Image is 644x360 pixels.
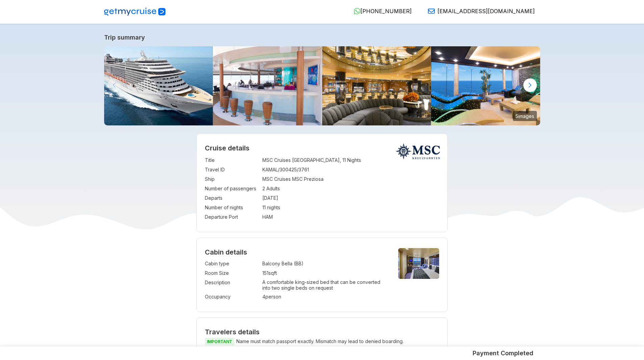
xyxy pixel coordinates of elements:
td: 151 sqft [262,268,387,278]
td: : [259,184,262,193]
td: Departure Port [205,212,259,222]
td: Departs [205,193,259,203]
img: Email [428,8,435,15]
a: [PHONE_NUMBER] [348,8,412,15]
td: 4 person [262,292,387,302]
td: 2 Adults [262,184,439,193]
p: Name must match passport exactly. Mismatch may lead to denied boarding. [205,337,439,346]
span: [PHONE_NUMBER] [360,8,412,15]
small: 5 images [513,111,537,121]
td: Room Size [205,268,259,278]
td: KAMAL/300425/3761 [262,165,439,174]
img: preziosa-public-areas-aurea-spa.jpg [431,46,540,125]
a: Trip summary [104,34,540,41]
td: : [259,259,262,268]
td: : [259,193,262,203]
td: : [259,155,262,165]
td: Description [205,278,259,292]
p: A comfortable king-sized bed that can be converted into two single beds on request [262,279,387,291]
td: MSC Cruises MSC Preziosa [262,174,439,184]
img: saphir-bar_msc-preziosa.jpg [213,46,322,125]
td: Number of nights [205,203,259,212]
td: Travel ID [205,165,259,174]
td: [DATE] [262,193,439,203]
img: WhatsApp [354,8,360,15]
td: Balcony Bella (BB) [262,259,387,268]
td: HAM [262,212,439,222]
td: Title [205,155,259,165]
td: : [259,212,262,222]
h2: Cruise details [205,144,439,152]
img: preziosa-bar-el-dorado.jpg [322,46,431,125]
td: : [259,203,262,212]
td: Number of passengers [205,184,259,193]
h5: Payment Completed [473,349,533,357]
td: 11 nights [262,203,439,212]
td: : [259,174,262,184]
span: IMPORTANT [205,338,234,345]
img: 788-large-e183251d9905d59b0a030ce6ce5793a4.jpg [104,46,213,125]
span: [EMAIL_ADDRESS][DOMAIN_NAME] [437,8,535,15]
td: Cabin type [205,259,259,268]
td: Ship [205,174,259,184]
td: : [259,278,262,292]
h4: Cabin details [205,248,439,256]
td: : [259,292,262,302]
h2: Travelers details [205,328,439,336]
a: [EMAIL_ADDRESS][DOMAIN_NAME] [423,8,535,15]
td: MSC Cruises [GEOGRAPHIC_DATA], 11 Nights [262,155,439,165]
td: : [259,165,262,174]
td: : [259,268,262,278]
td: Occupancy [205,292,259,302]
